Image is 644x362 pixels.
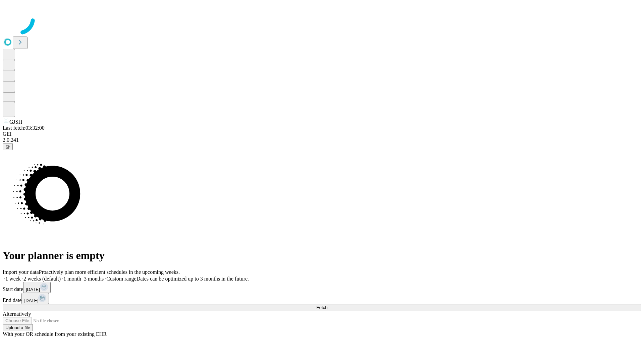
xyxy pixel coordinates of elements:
[3,311,31,317] span: Alternatively
[3,269,39,275] span: Import your data
[3,293,641,304] div: End date
[21,293,49,304] button: [DATE]
[9,119,22,125] span: GJSH
[3,131,641,137] div: GEI
[24,298,38,303] span: [DATE]
[3,282,641,293] div: Start date
[5,276,21,282] span: 1 week
[3,143,13,150] button: @
[23,282,51,293] button: [DATE]
[84,276,104,282] span: 3 months
[316,305,327,310] span: Fetch
[39,269,180,275] span: Proactively plan more efficient schedules in the upcoming weeks.
[3,331,107,337] span: With your OR schedule from your existing EHR
[63,276,81,282] span: 1 month
[106,276,136,282] span: Custom range
[137,276,249,282] span: Dates can be optimized up to 3 months in the future.
[3,324,33,331] button: Upload a file
[23,276,61,282] span: 2 weeks (default)
[3,137,641,143] div: 2.0.241
[3,249,641,262] h1: Your planner is empty
[3,125,45,131] span: Last fetch: 03:32:00
[3,304,641,311] button: Fetch
[5,144,10,149] span: @
[26,287,40,292] span: [DATE]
